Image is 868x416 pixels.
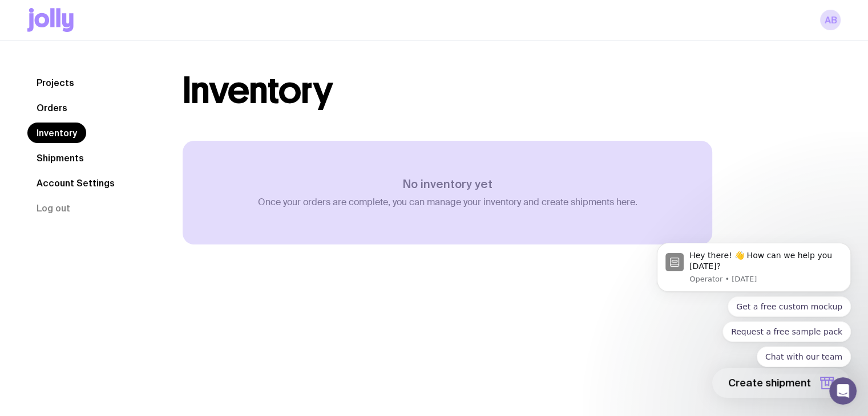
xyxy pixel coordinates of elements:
button: Log out [27,198,79,218]
span: Create shipment [728,376,811,390]
h1: Inventory [183,72,333,109]
iframe: Intercom live chat [829,377,857,405]
p: Once your orders are complete, you can manage your inventory and create shipments here. [258,197,637,208]
a: Projects [27,72,83,93]
a: Shipments [27,148,93,168]
h3: No inventory yet [258,177,637,191]
button: Create shipment [712,368,850,398]
a: AB [820,10,841,30]
a: Inventory [27,123,86,143]
iframe: Intercom notifications message [640,233,868,374]
a: Account Settings [27,173,124,193]
a: Orders [27,97,76,118]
